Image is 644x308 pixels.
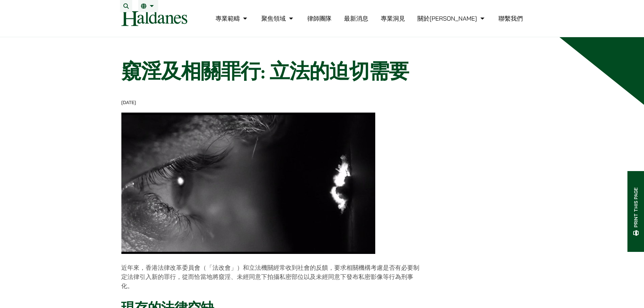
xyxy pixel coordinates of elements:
a: 律師團隊 [307,15,332,22]
time: [DATE] [121,99,136,105]
a: 最新消息 [344,15,368,22]
a: 聚焦領域 [261,15,295,22]
a: 關於何敦 [418,15,486,22]
p: 近年來，香港法律改革委員會（「法改會」）和立法機關經常收到社會的反饋，要求相關機構考慮是否有必要制定法律引入新的罪行，從而恰當地將窺淫、未經同意下拍攝私密部位以及未經同意下發布私密影像等行為刑事化。 [121,263,423,290]
a: 專業洞見 [381,15,405,22]
a: 專業範疇 [215,15,249,22]
a: 繁 [141,3,156,9]
h1: 窺淫及相關罪行: 立法的迫切需要 [121,59,472,83]
img: Logo of Haldanes [121,11,187,26]
a: 聯繫我們 [499,15,523,22]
